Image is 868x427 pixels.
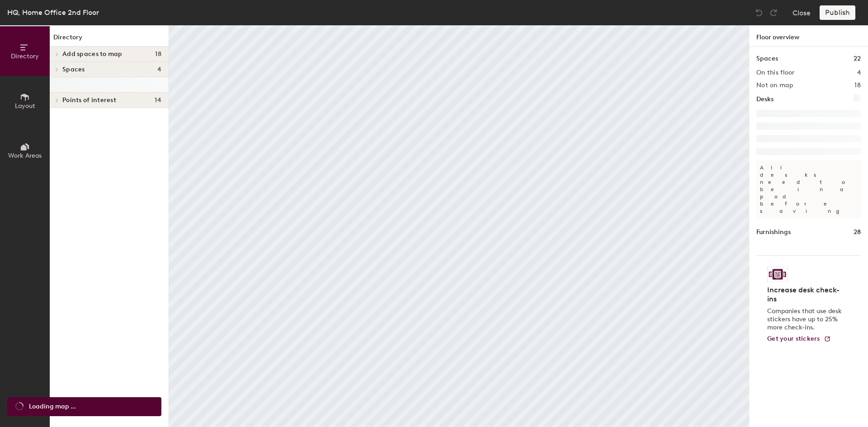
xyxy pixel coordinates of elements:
[793,5,811,20] button: Close
[767,267,788,282] img: Sticker logo
[854,54,861,64] h1: 22
[11,52,39,60] span: Directory
[756,94,774,104] h1: Desks
[157,66,161,73] span: 4
[8,152,42,160] span: Work Areas
[756,160,861,218] p: All desks need to be in a pod before saving
[50,33,169,47] h1: Directory
[854,82,861,89] h2: 18
[29,402,76,412] span: Loading map ...
[755,8,764,17] img: Undo
[854,227,861,237] h1: 28
[767,335,820,343] span: Get your stickers
[62,66,85,73] span: Spaces
[756,227,791,237] h1: Furnishings
[756,69,795,76] h2: On this floor
[155,97,161,104] span: 14
[767,335,831,343] a: Get your stickers
[756,82,793,89] h2: Not on map
[15,102,35,110] span: Layout
[769,8,778,17] img: Redo
[749,25,868,47] h1: Floor overview
[62,51,123,58] span: Add spaces to map
[7,7,99,18] div: HQ, Home Office 2nd Floor
[155,51,161,58] span: 18
[767,286,844,304] h4: Increase desk check-ins
[857,69,861,76] h2: 4
[756,54,778,64] h1: Spaces
[169,25,749,427] canvas: Map
[62,97,116,104] span: Points of interest
[767,307,844,332] p: Companies that use desk stickers have up to 25% more check-ins.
